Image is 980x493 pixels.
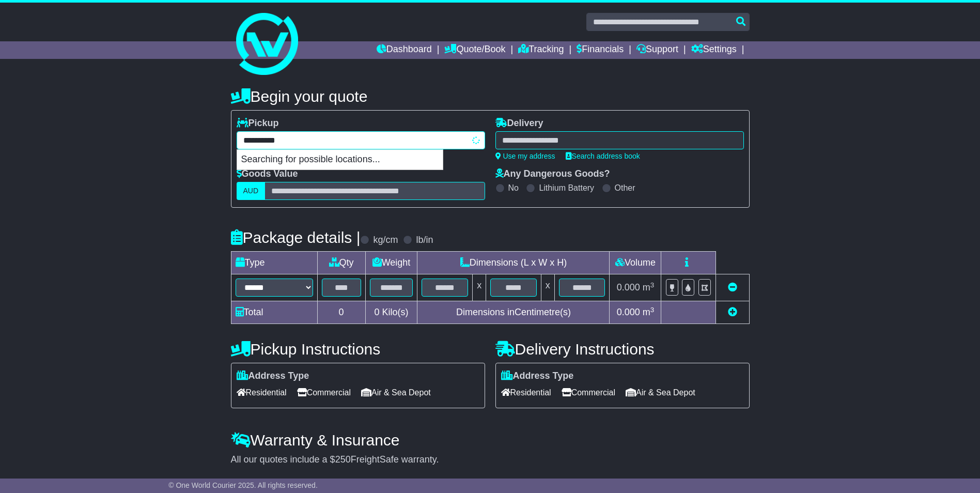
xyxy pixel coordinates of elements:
td: Kilo(s) [365,301,417,324]
span: Commercial [562,384,615,400]
td: Weight [365,252,417,274]
td: Total [231,301,317,324]
span: 0.000 [617,307,640,317]
h4: Delivery Instructions [495,341,750,358]
label: Address Type [501,371,574,382]
a: Quote/Book [444,41,505,59]
h4: Package details | [231,229,361,246]
td: Dimensions (L x W x H) [417,252,610,274]
a: Financials [577,41,624,59]
h4: Pickup Instructions [231,341,485,358]
td: Type [231,252,317,274]
sup: 3 [650,306,655,314]
sup: 3 [650,281,655,289]
label: Lithium Battery [539,183,594,193]
span: Air & Sea Depot [361,384,431,400]
a: Search address book [566,152,640,160]
span: Residential [501,384,551,400]
td: Dimensions in Centimetre(s) [417,301,610,324]
span: 0 [374,307,379,317]
label: lb/in [416,235,433,246]
span: 250 [335,454,351,465]
span: 0.000 [617,282,640,292]
a: Dashboard [377,41,432,59]
h4: Begin your quote [231,88,750,105]
span: © One World Courier 2025. All rights reserved. [168,481,318,489]
label: Pickup [237,118,279,129]
typeahead: Please provide city [237,131,485,149]
label: Other [615,183,635,193]
label: Goods Value [237,168,298,180]
td: 0 [317,301,365,324]
a: Remove this item [728,282,737,292]
label: AUD [237,182,266,200]
a: Support [636,41,678,59]
div: All our quotes include a $ FreightSafe warranty. [231,454,750,466]
a: Settings [691,41,737,59]
span: Residential [237,384,287,400]
a: Tracking [518,41,564,59]
td: x [541,274,554,301]
a: Add new item [728,307,737,317]
span: m [643,282,655,292]
label: kg/cm [373,235,398,246]
td: Qty [317,252,365,274]
label: Address Type [237,371,309,382]
label: No [508,183,519,193]
td: Volume [610,252,661,274]
span: Commercial [297,384,351,400]
h4: Warranty & Insurance [231,432,750,449]
span: Air & Sea Depot [626,384,695,400]
label: Delivery [495,118,543,129]
td: x [473,274,486,301]
span: m [643,307,655,317]
label: Any Dangerous Goods? [495,168,610,180]
a: Use my address [495,152,555,160]
p: Searching for possible locations... [237,150,443,170]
